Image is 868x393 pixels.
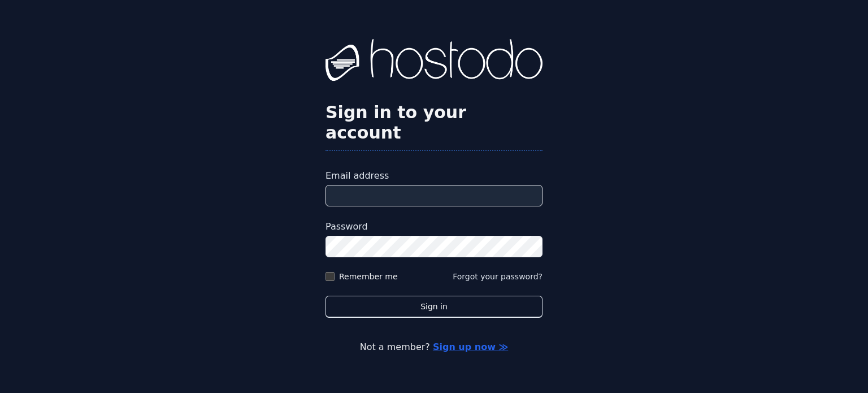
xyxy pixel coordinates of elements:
img: Hostodo [325,39,542,84]
label: Remember me [339,271,398,282]
label: Email address [325,169,542,183]
h2: Sign in to your account [325,102,542,143]
button: Sign in [325,296,542,318]
p: Not a member? [54,340,814,354]
label: Password [325,220,542,234]
button: Forgot your password? [453,271,542,282]
a: Sign up now ≫ [433,342,508,352]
